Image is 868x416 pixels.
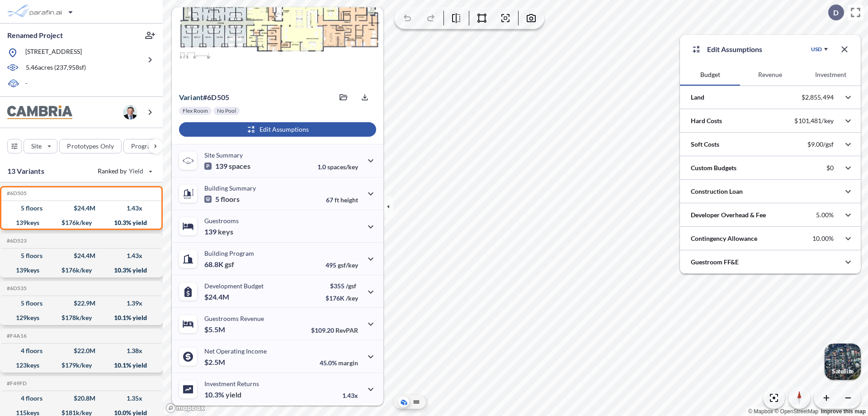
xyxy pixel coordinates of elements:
[691,234,757,243] p: Contingency Allowance
[204,162,250,171] p: 139
[691,187,743,196] p: Construction Loan
[7,166,44,177] p: 13 Variants
[821,408,866,415] a: Improve this map
[342,392,358,399] p: 1.43x
[327,163,358,171] span: spaces/key
[204,380,259,387] p: Investment Returns
[204,282,264,290] p: Development Budget
[826,164,834,172] p: $0
[801,64,861,86] button: Investment
[204,315,264,322] p: Guestrooms Revenue
[338,359,358,367] span: margin
[825,344,861,380] button: Switcher ImageSatellite
[204,217,239,225] p: Guestrooms
[225,260,234,269] span: gsf
[226,390,241,399] span: yield
[311,326,358,334] p: $109.20
[123,139,172,153] button: Program
[317,163,358,171] p: 1.0
[5,190,27,196] h5: Click to copy the code
[204,325,226,334] p: $5.5M
[123,105,137,120] img: user logo
[165,403,205,413] a: Mapbox homepage
[59,139,122,153] button: Prototypes Only
[325,261,358,269] p: 495
[325,294,358,302] p: $176K
[90,164,158,178] button: Ranked by Yield
[748,408,773,415] a: Mapbox
[229,162,250,171] span: spaces
[691,210,766,220] p: Developer Overhead & Fee
[67,142,114,151] p: Prototypes Only
[833,9,839,17] p: D
[204,249,254,257] p: Building Program
[25,79,28,89] p: -
[807,140,834,148] p: $9.00/gsf
[25,47,82,58] p: [STREET_ADDRESS]
[691,116,722,125] p: Hard Costs
[816,211,834,219] p: 5.00%
[31,142,42,151] p: Site
[217,107,236,115] p: No Pool
[5,380,27,387] h5: Click to copy the code
[398,397,409,407] button: Aerial View
[794,117,834,125] p: $101,481/key
[24,139,57,153] button: Site
[204,358,226,367] p: $2.5M
[832,368,854,375] p: Satellite
[179,93,203,101] span: Variant
[740,64,800,86] button: Revenue
[825,344,861,380] img: Switcher Image
[774,408,818,415] a: OpenStreetMap
[335,196,339,204] span: ft
[320,359,358,367] p: 45.0%
[7,30,63,40] p: Renamed Project
[346,282,356,290] span: /gsf
[335,326,358,334] span: RevPAR
[204,347,267,355] p: Net Operating Income
[204,195,240,204] p: 5
[204,260,234,269] p: 68.8K
[218,227,233,236] span: keys
[5,285,27,292] h5: Click to copy the code
[691,140,719,149] p: Soft Costs
[131,142,156,151] p: Program
[204,184,256,192] p: Building Summary
[326,196,358,204] p: 67
[340,196,358,204] span: height
[325,282,358,290] p: $355
[204,151,243,159] p: Site Summary
[221,195,240,204] span: floors
[5,333,27,339] h5: Click to copy the code
[411,397,422,407] button: Site Plan
[338,261,358,269] span: gsf/key
[179,122,376,137] button: Edit Assumptions
[691,163,736,172] p: Custom Budgets
[691,93,704,102] p: Land
[812,234,834,243] p: 10.00%
[811,46,822,53] div: USD
[179,93,229,102] p: # 6d505
[129,167,144,176] span: Yield
[204,390,241,399] p: 10.3%
[204,292,231,301] p: $24.4M
[680,64,740,86] button: Budget
[802,93,834,101] p: $2,855,494
[183,107,208,115] p: Flex Room
[7,105,72,120] img: BrandImage
[26,63,86,73] p: 5.46 acres ( 237,958 sf)
[204,227,233,236] p: 139
[691,258,739,267] p: Guestroom FF&E
[346,294,358,302] span: /key
[707,44,762,55] p: Edit Assumptions
[5,238,27,244] h5: Click to copy the code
